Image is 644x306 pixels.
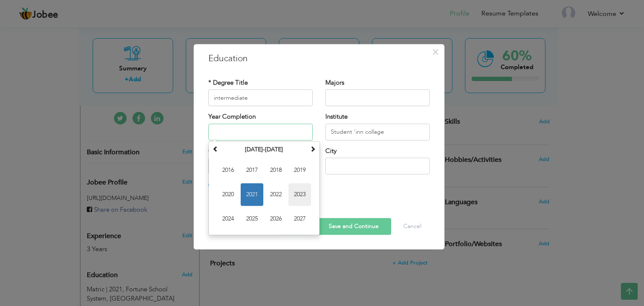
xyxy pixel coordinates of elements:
button: Cancel [395,218,430,235]
span: 2026 [265,207,287,230]
span: 2021 [241,183,263,206]
label: * Degree Title [208,78,248,87]
span: 2017 [241,159,263,182]
span: 2023 [288,183,311,206]
span: 2018 [265,159,287,182]
span: 2027 [288,207,311,230]
label: City [325,147,337,156]
span: × [432,44,439,60]
h3: Education [208,52,430,65]
span: Previous Decade [213,146,218,152]
th: Select Decade [221,143,308,156]
span: 2024 [217,207,239,230]
div: Add your educational degree. [87,267,193,303]
span: 2022 [265,183,287,206]
label: Majors [325,78,344,87]
span: 2020 [217,183,239,206]
span: 2025 [241,207,263,230]
label: Year Completion [208,112,256,121]
span: Next Decade [310,146,316,152]
span: 2016 [217,159,239,182]
span: 2019 [288,159,311,182]
button: Close [429,45,442,59]
label: Institute [325,112,348,121]
button: Save and Continue [316,218,391,235]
